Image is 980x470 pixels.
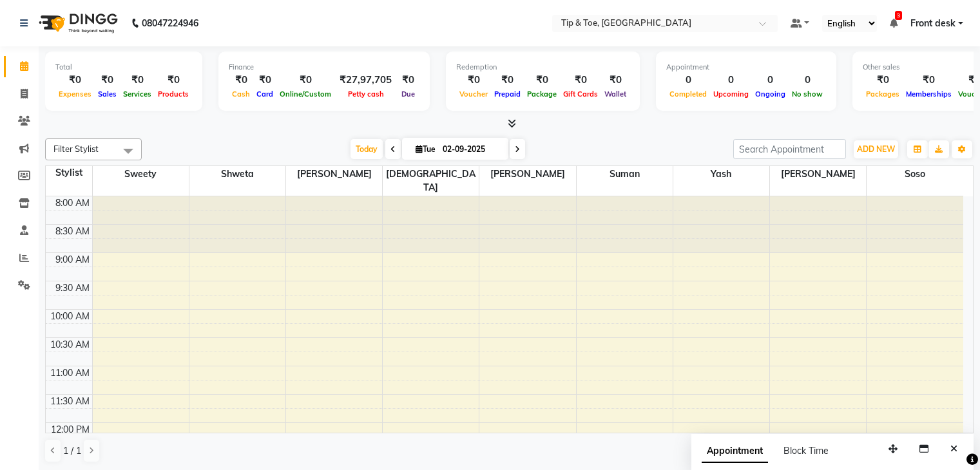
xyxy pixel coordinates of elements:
[48,395,92,408] div: 11:30 AM
[253,89,276,99] span: Card
[48,366,92,380] div: 11:00 AM
[53,225,92,238] div: 8:30 AM
[577,166,673,182] span: Suman
[55,62,192,73] div: Total
[863,89,903,99] span: Packages
[733,139,846,159] input: Search Appointment
[351,139,383,159] span: Today
[253,73,276,88] div: ₹0
[276,73,334,88] div: ₹0
[673,166,769,182] span: Yash
[903,73,955,88] div: ₹0
[383,166,479,196] span: [DEMOGRAPHIC_DATA]
[439,140,503,159] input: 2025-09-02
[93,166,189,182] span: Sweety
[890,17,898,29] a: 3
[142,5,198,41] b: 08047224946
[53,144,99,154] span: Filter Stylist
[46,166,92,180] div: Stylist
[48,310,92,323] div: 10:00 AM
[752,73,789,88] div: 0
[53,196,92,210] div: 8:00 AM
[55,89,95,99] span: Expenses
[903,89,955,99] span: Memberships
[48,338,92,352] div: 10:30 AM
[770,166,866,182] span: [PERSON_NAME]
[560,73,601,88] div: ₹0
[456,73,491,88] div: ₹0
[345,89,387,99] span: Petty cash
[155,73,192,88] div: ₹0
[120,73,155,88] div: ₹0
[752,89,789,99] span: Ongoing
[120,89,155,99] span: Services
[95,89,120,99] span: Sales
[666,89,710,99] span: Completed
[397,73,419,88] div: ₹0
[412,144,439,154] span: Tue
[456,62,629,73] div: Redemption
[863,73,903,88] div: ₹0
[33,5,121,41] img: logo
[910,17,956,30] span: Front desk
[524,89,560,99] span: Package
[867,166,963,182] span: soso
[710,73,752,88] div: 0
[229,62,419,73] div: Finance
[189,166,285,182] span: shweta
[491,89,524,99] span: Prepaid
[155,89,192,99] span: Products
[95,73,120,88] div: ₹0
[854,140,898,158] button: ADD NEW
[491,73,524,88] div: ₹0
[789,89,826,99] span: No show
[702,440,768,463] span: Appointment
[524,73,560,88] div: ₹0
[857,144,895,154] span: ADD NEW
[63,444,81,458] span: 1 / 1
[229,73,253,88] div: ₹0
[398,89,418,99] span: Due
[229,89,253,99] span: Cash
[666,62,826,73] div: Appointment
[456,89,491,99] span: Voucher
[895,11,902,20] span: 3
[783,445,829,456] span: Block Time
[710,89,752,99] span: Upcoming
[479,166,575,182] span: [PERSON_NAME]
[334,73,397,88] div: ₹27,97,705
[48,423,92,437] div: 12:00 PM
[276,89,334,99] span: Online/Custom
[53,281,92,295] div: 9:30 AM
[53,253,92,267] div: 9:00 AM
[601,89,629,99] span: Wallet
[789,73,826,88] div: 0
[945,439,963,459] button: Close
[560,89,601,99] span: Gift Cards
[666,73,710,88] div: 0
[55,73,95,88] div: ₹0
[601,73,629,88] div: ₹0
[286,166,382,182] span: [PERSON_NAME]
